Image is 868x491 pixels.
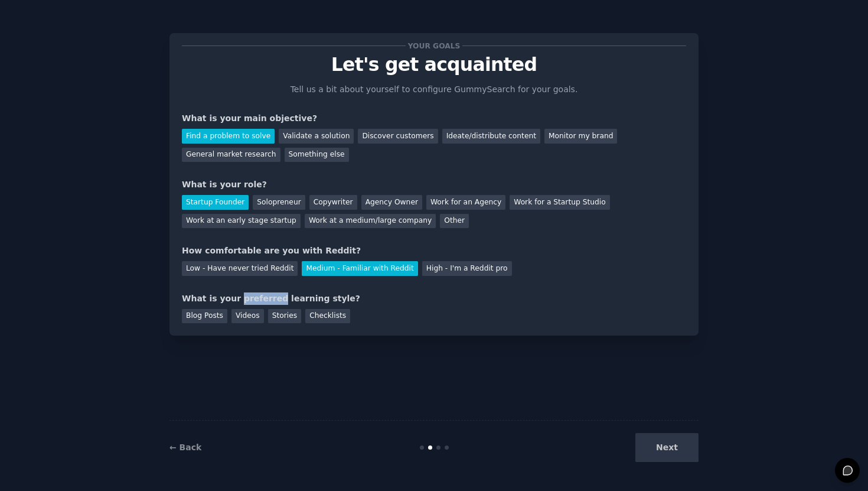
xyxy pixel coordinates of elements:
[182,245,686,257] div: How comfortable are you with Reddit?
[361,195,422,210] div: Agency Owner
[182,178,686,191] div: What is your role?
[305,214,436,229] div: Work at a medium/large company
[182,148,280,162] div: General market research
[279,129,354,144] div: Validate a solution
[422,261,512,276] div: High - I'm a Reddit pro
[169,443,201,452] a: ← Back
[182,309,227,324] div: Blog Posts
[426,195,505,210] div: Work for an Agency
[182,214,301,229] div: Work at an early stage startup
[285,148,349,162] div: Something else
[309,195,357,210] div: Copywriter
[544,129,617,144] div: Monitor my brand
[182,54,686,75] p: Let's get acquainted
[231,309,264,324] div: Videos
[302,261,417,276] div: Medium - Familiar with Reddit
[440,214,469,229] div: Other
[268,309,301,324] div: Stories
[182,112,686,125] div: What is your main objective?
[510,195,609,210] div: Work for a Startup Studio
[285,83,583,96] p: Tell us a bit about yourself to configure GummySearch for your goals.
[182,129,275,144] div: Find a problem to solve
[442,129,540,144] div: Ideate/distribute content
[182,261,298,276] div: Low - Have never tried Reddit
[406,40,462,52] span: Your goals
[182,292,686,305] div: What is your preferred learning style?
[182,195,249,210] div: Startup Founder
[358,129,438,144] div: Discover customers
[305,309,350,324] div: Checklists
[253,195,305,210] div: Solopreneur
